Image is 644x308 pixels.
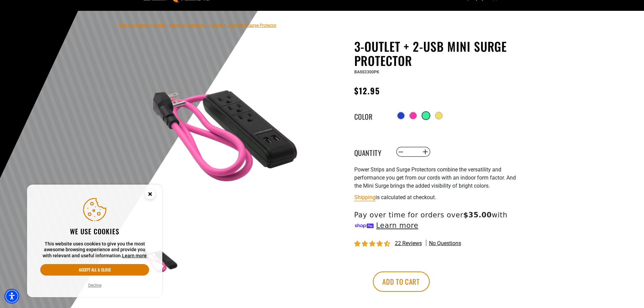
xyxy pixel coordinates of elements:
[354,70,379,74] span: BASS3300PK
[119,21,277,29] nav: breadcrumbs
[373,271,430,292] button: Add to cart
[354,166,520,190] p: Power Strips and Surge Protectors combine the versatility and performance you get from our cords ...
[354,111,388,120] legend: Color
[354,193,520,202] div: is calculated at checkout.
[209,23,277,28] span: 3-Outlet + 2-USB Mini Surge Protector
[139,56,302,219] img: pink
[354,147,388,156] label: Quantity
[122,253,147,258] a: This website uses cookies to give you the most awesome browsing experience and provide you with r...
[354,85,380,97] span: $12.95
[169,23,205,28] a: Return to Collection
[166,23,168,28] span: ›
[138,185,162,206] button: Close this option
[40,264,149,276] button: Accept all & close
[354,241,391,247] span: 4.36 stars
[429,240,461,247] span: No questions
[40,241,149,259] p: This website uses cookies to give you the most awesome browsing experience and provide you with r...
[206,23,208,28] span: ›
[40,227,149,236] h2: We use cookies
[27,185,162,298] aside: Cookie Consent
[4,289,19,304] div: Accessibility Menu
[119,23,165,28] a: Bad Ass Extension Cords
[354,39,520,68] h1: 3-Outlet + 2-USB Mini Surge Protector
[354,194,376,200] a: Shipping
[395,240,422,246] span: 22 reviews
[86,282,103,289] button: Decline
